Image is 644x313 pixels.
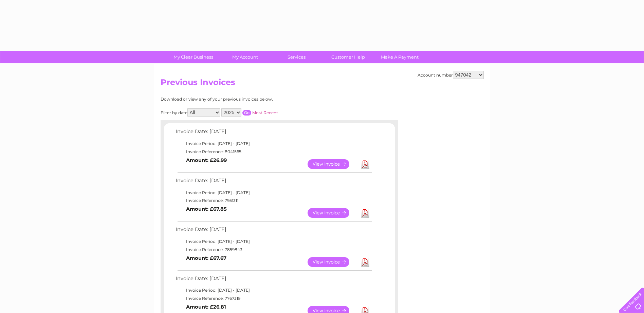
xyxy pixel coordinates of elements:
[174,176,373,189] td: Invoice Date: [DATE]
[361,159,369,169] a: Download
[174,127,373,140] td: Invoice Date: [DATE]
[308,257,357,267] a: View
[174,196,373,205] td: Invoice Reference: 7951311
[174,189,373,197] td: Invoice Period: [DATE] - [DATE]
[372,51,428,63] a: Make A Payment
[308,208,357,218] a: View
[174,237,373,246] td: Invoice Period: [DATE] - [DATE]
[308,159,357,169] a: View
[174,294,373,302] td: Invoice Reference: 7767319
[186,157,227,163] b: Amount: £26.99
[174,148,373,156] td: Invoice Reference: 8041565
[361,257,369,267] a: Download
[361,208,369,218] a: Download
[418,71,484,79] div: Account number
[161,78,484,90] h2: Previous Invoices
[269,51,325,63] a: Services
[174,274,373,287] td: Invoice Date: [DATE]
[174,246,373,254] td: Invoice Reference: 7859843
[217,51,273,63] a: My Account
[186,255,226,261] b: Amount: £67.67
[174,140,373,148] td: Invoice Period: [DATE] - [DATE]
[186,304,226,310] b: Amount: £26.81
[174,225,373,237] td: Invoice Date: [DATE]
[165,51,221,63] a: My Clear Business
[186,206,227,212] b: Amount: £67.85
[252,110,278,115] a: Most Recent
[320,51,376,63] a: Customer Help
[174,286,373,294] td: Invoice Period: [DATE] - [DATE]
[161,97,339,102] div: Download or view any of your previous invoices below.
[161,108,339,117] div: Filter by date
